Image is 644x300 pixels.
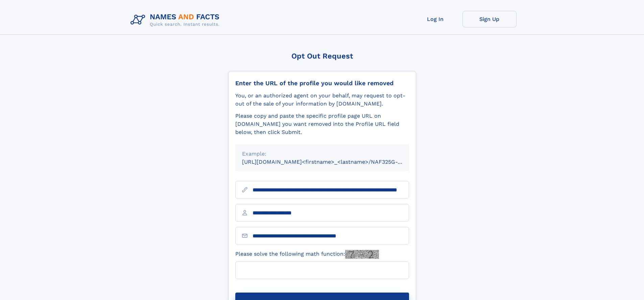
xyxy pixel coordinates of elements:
div: Please copy and paste the specific profile page URL on [DOMAIN_NAME] you want removed into the Pr... [235,112,409,136]
div: Opt Out Request [228,52,416,60]
a: Log In [408,11,462,27]
label: Please solve the following math function: [235,250,379,259]
div: You, or an authorized agent on your behalf, may request to opt-out of the sale of your informatio... [235,92,409,108]
div: Enter the URL of the profile you would like removed [235,79,409,87]
a: Sign Up [462,11,517,27]
img: Logo Names and Facts [128,11,225,29]
div: Example: [242,150,402,158]
small: [URL][DOMAIN_NAME]<firstname>_<lastname>/NAF325G-xxxxxxxx [242,159,422,165]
